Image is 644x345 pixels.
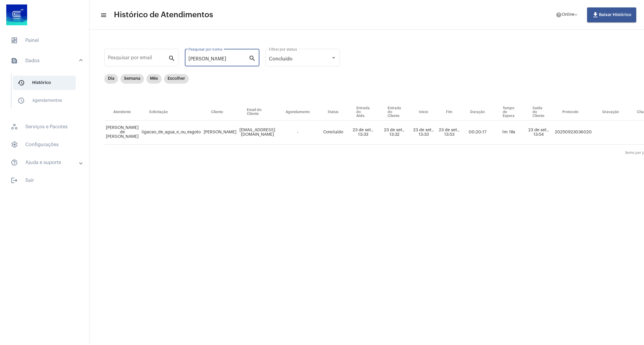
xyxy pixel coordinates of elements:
[4,70,89,116] div: sidenav iconDados
[11,159,18,166] mat-icon: sidenav icon
[494,121,524,145] td: 1m 18s
[524,104,553,121] th: Saída do Cliente
[6,173,83,188] span: Sair
[592,11,599,18] mat-icon: file_download
[6,33,83,48] span: Painel
[164,74,189,84] mat-chip: Escolher
[553,104,593,121] th: Protocolo
[168,54,175,62] mat-icon: search
[437,121,461,145] td: 23 de set., 13:53
[140,104,202,121] th: Solicitação
[4,155,89,170] mat-expansion-panel-header: sidenav iconAjuda e suporte
[562,13,575,17] span: Online
[379,121,410,145] td: 23 de set., 13:32
[18,97,25,104] mat-icon: sidenav icon
[142,130,201,134] span: ligacao_de_agua_e_ou_esgoto
[11,123,18,130] span: sidenav icon
[556,12,562,18] mat-icon: help
[11,159,80,166] mat-panel-title: Ajuda e suporte
[552,9,582,21] button: Online
[524,121,553,145] td: 23 de set., 13:54
[6,120,83,134] span: Serviços e Pacotes
[11,177,18,184] mat-icon: sidenav icon
[120,74,144,84] mat-chip: Semana
[277,121,319,145] td: -
[347,104,379,121] th: Entrada do Atde.
[18,79,25,86] mat-icon: sidenav icon
[6,138,83,152] span: Configurações
[146,74,162,84] mat-chip: Mês
[410,121,437,145] td: 23 de set., 13:33
[461,121,494,145] td: 00:20:17
[104,104,140,121] th: Atendente
[104,74,118,84] mat-chip: Dia
[238,104,277,121] th: Email do Cliente
[11,37,18,44] span: sidenav icon
[4,51,89,70] mat-expansion-panel-header: sidenav iconDados
[573,12,579,18] mat-icon: arrow_drop_down
[108,56,168,62] input: Pesquisar por email
[13,93,76,108] span: Agendamentos
[410,104,437,121] th: Início
[269,57,292,61] span: Concluído
[553,121,593,145] td: 20250923036020
[11,57,80,64] mat-panel-title: Dados
[202,104,238,121] th: Cliente
[347,121,379,145] td: 23 de set., 13:33
[319,104,347,121] th: Status
[249,54,256,62] mat-icon: search
[494,104,524,121] th: Tempo de Espera
[461,104,494,121] th: Duração
[437,104,461,121] th: Fim
[11,57,18,64] mat-icon: sidenav icon
[277,104,319,121] th: Agendamento
[593,104,628,121] th: Gravação
[238,121,277,145] td: [EMAIL_ADDRESS][DOMAIN_NAME]
[202,121,238,145] td: [PERSON_NAME]
[592,13,631,17] span: Baixar Histórico
[319,121,347,145] td: Concluído
[13,76,76,90] span: Histórico
[5,3,29,27] img: d4669ae0-8c07-2337-4f67-34b0df7f5ae4.jpeg
[114,10,213,20] span: Histórico de Atendimentos
[11,141,18,148] span: sidenav icon
[587,7,636,22] button: Baixar Histórico
[188,56,249,62] input: Pesquisar por nome
[379,104,410,121] th: Entrada do Cliente
[100,12,106,19] mat-icon: sidenav icon
[104,121,140,145] td: [PERSON_NAME] de [PERSON_NAME]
